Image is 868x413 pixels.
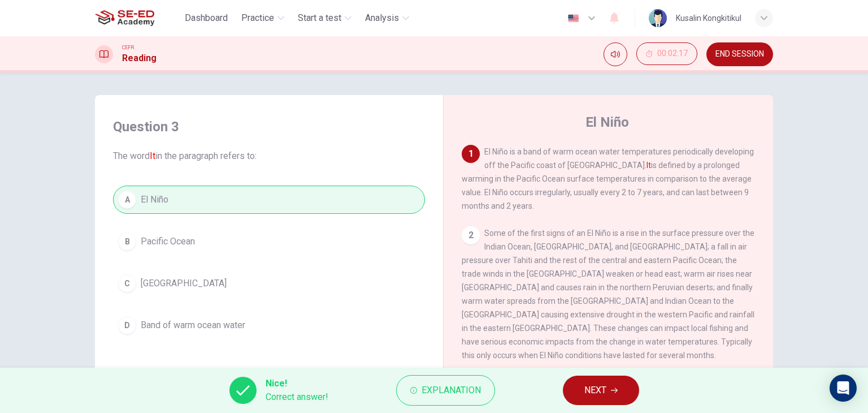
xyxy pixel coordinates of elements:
[706,42,773,66] button: END SESSION
[361,8,414,28] button: Analysis
[462,147,754,210] span: El Niño is a band of warm ocean water temperatures periodically developing off the Pacific coast ...
[396,375,495,406] button: Explanation
[422,382,481,398] span: Explanation
[462,226,480,244] div: 2
[365,11,399,25] span: Analysis
[636,42,697,66] div: Hide
[122,51,157,65] h1: Reading
[657,49,688,58] span: 00:02:17
[566,14,580,23] img: en
[95,7,180,29] a: SE-ED Academy logo
[237,8,289,28] button: Practice
[604,42,627,66] div: Mute
[241,11,274,25] span: Practice
[646,161,651,170] font: It
[113,118,425,136] h4: Question 3
[185,11,228,25] span: Dashboard
[563,376,639,405] button: NEXT
[113,149,425,163] span: The word in the paragraph refers to:
[293,8,356,28] button: Start a test
[298,11,341,25] span: Start a test
[95,7,154,29] img: SE-ED Academy logo
[584,382,606,398] span: NEXT
[462,229,754,360] span: Some of the first signs of an El Niño is a rise in the surface pressure over the Indian Ocean, [G...
[715,50,764,59] span: END SESSION
[585,113,629,131] h4: El Niño
[462,145,480,163] div: 1
[830,375,857,402] div: Open Intercom Messenger
[122,44,134,51] span: CEFR
[676,11,741,25] div: Kusalin Kongkitikul
[649,9,667,27] img: Profile picture
[266,377,328,390] span: Nice!
[266,390,328,404] span: Correct answer!
[180,8,232,28] button: Dashboard
[150,150,155,161] font: It
[636,42,697,65] button: 00:02:17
